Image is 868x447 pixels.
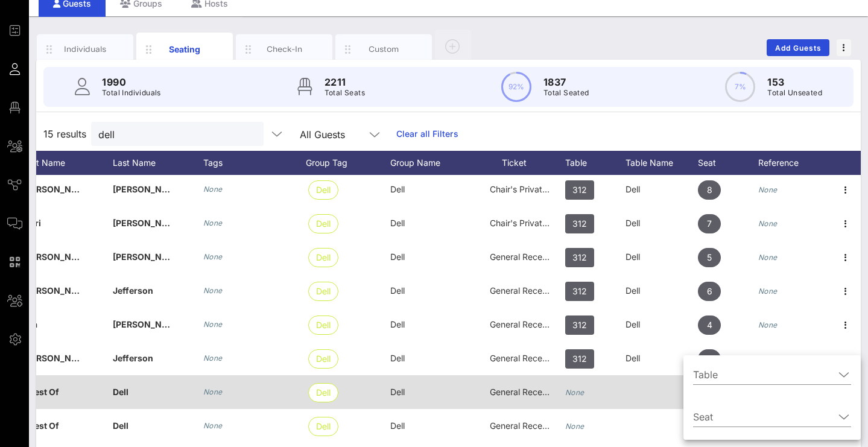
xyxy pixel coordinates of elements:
[707,180,712,200] span: 8
[565,151,626,175] div: Table
[698,151,758,175] div: Seat
[203,185,223,194] i: None
[390,252,405,262] span: Dell
[203,421,223,430] i: None
[693,407,851,426] div: Seat
[475,151,565,175] div: Ticket
[758,253,778,262] i: None
[357,43,411,55] div: Custom
[758,287,778,296] i: None
[390,387,405,397] span: Dell
[490,184,589,194] span: Chair's Private Reception
[22,353,93,363] span: [PERSON_NAME]
[390,218,405,228] span: Dell
[767,39,829,56] button: Add Guests
[390,285,405,296] span: Dell
[490,252,562,262] span: General Reception
[59,43,112,55] div: Individuals
[325,87,365,99] p: Total Seats
[306,151,390,175] div: Group Tag
[203,151,306,175] div: Tags
[203,286,223,295] i: None
[102,75,161,89] p: 1990
[626,151,698,175] div: Table Name
[300,129,345,140] div: All Guests
[22,285,93,296] span: [PERSON_NAME]
[707,248,712,267] span: 5
[490,353,562,363] span: General Reception
[565,388,584,397] i: None
[22,387,59,397] span: Guest Of
[316,249,331,267] span: Dell
[316,350,331,368] span: Dell
[758,185,778,194] i: None
[626,240,698,274] div: Dell
[707,349,712,369] span: 3
[390,151,475,175] div: Group Name
[490,218,589,228] span: Chair's Private Reception
[572,282,587,301] span: 312
[113,252,184,262] span: [PERSON_NAME]
[707,315,712,335] span: 4
[22,184,93,194] span: [PERSON_NAME]
[316,282,331,300] span: Dell
[490,285,562,296] span: General Reception
[390,319,405,329] span: Dell
[203,387,223,396] i: None
[626,308,698,341] div: Dell
[316,384,331,402] span: Dell
[775,43,822,52] span: Add Guests
[43,127,86,141] span: 15 results
[572,180,587,200] span: 312
[693,365,851,384] div: Table
[490,319,562,329] span: General Reception
[203,218,223,227] i: None
[767,87,822,99] p: Total Unseated
[113,184,184,194] span: [PERSON_NAME]
[316,215,331,233] span: Dell
[626,274,698,308] div: Dell
[490,387,562,397] span: General Reception
[113,218,184,228] span: [PERSON_NAME]
[316,417,331,436] span: Dell
[707,282,712,301] span: 6
[543,87,589,99] p: Total Seated
[758,320,778,329] i: None
[113,420,128,431] span: Dell
[22,151,113,175] div: First Name
[316,316,331,334] span: Dell
[758,219,778,228] i: None
[203,353,223,363] i: None
[203,320,223,329] i: None
[707,214,712,233] span: 7
[543,75,589,89] p: 1837
[758,151,831,175] div: Reference
[626,341,698,375] div: Dell
[113,285,153,296] span: Jefferson
[316,181,331,199] span: Dell
[325,75,365,89] p: 2211
[572,214,587,233] span: 312
[758,354,778,363] i: None
[565,422,584,431] i: None
[258,43,311,55] div: Check-In
[22,420,59,431] span: Guest Of
[396,127,458,141] a: Clear all Filters
[113,387,128,397] span: Dell
[22,252,93,262] span: [PERSON_NAME]
[113,353,153,363] span: Jefferson
[390,184,405,194] span: Dell
[102,87,161,99] p: Total Individuals
[572,315,587,335] span: 312
[390,353,405,363] span: Dell
[203,252,223,261] i: None
[390,420,405,431] span: Dell
[158,43,212,55] div: Seating
[490,420,562,431] span: General Reception
[113,319,184,329] span: [PERSON_NAME]
[293,122,389,146] div: All Guests
[572,349,587,369] span: 312
[113,151,203,175] div: Last Name
[767,75,822,89] p: 153
[626,206,698,240] div: Dell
